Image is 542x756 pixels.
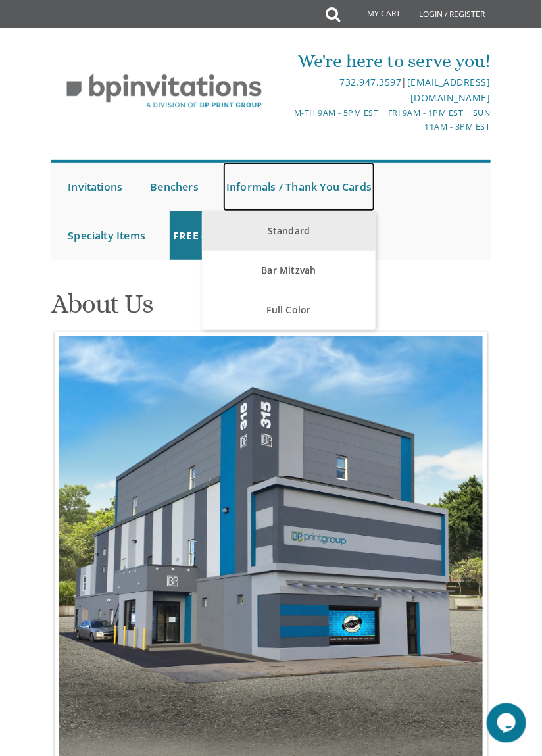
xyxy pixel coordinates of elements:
a: Invitations [64,163,126,211]
a: 732.947.3597 [340,76,402,88]
iframe: chat widget [487,703,529,743]
img: BP Invitation Loft [51,64,277,118]
a: [EMAIL_ADDRESS][DOMAIN_NAME] [407,76,491,104]
div: M-Th 9am - 5pm EST | Fri 9am - 1pm EST | Sun 11am - 3pm EST [272,106,490,134]
a: FREE e-Invites [170,211,251,260]
h1: About Us [51,290,491,328]
a: Standard [202,211,375,251]
a: Benchers [147,163,202,211]
a: Informals / Thank You Cards [223,163,375,211]
a: My Cart [339,1,410,28]
a: Bar Mitzvah [202,251,375,290]
div: | [272,74,490,106]
div: We're here to serve you! [272,48,490,74]
a: Full Color [202,290,375,330]
a: Specialty Items [64,211,149,260]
